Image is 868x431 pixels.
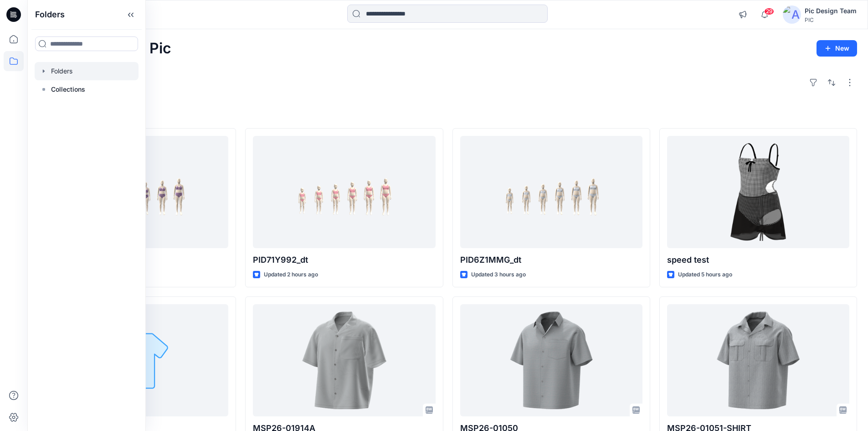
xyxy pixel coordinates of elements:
a: speed test [667,136,849,249]
a: PID6Z1MMG_dt [460,136,642,249]
a: MSP26-01051-SHIRT [667,304,849,417]
a: MSP26-01050 [460,304,642,417]
h4: Styles [38,108,857,119]
p: PID6Z1MMG_dt [460,254,642,266]
p: Updated 5 hours ago [678,270,732,280]
p: PID71Y992_dt [253,254,435,266]
div: Pic Design Team [805,5,857,16]
div: PIC [805,16,857,23]
a: PID71Y992_dt [253,136,435,249]
span: 29 [764,8,774,15]
button: New [817,40,857,57]
img: avatar [783,5,801,24]
p: Updated 3 hours ago [471,270,526,280]
p: speed test [667,254,849,266]
p: Updated 2 hours ago [264,270,318,280]
a: MSP26-01914A [253,304,435,417]
p: Collections [51,84,85,95]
